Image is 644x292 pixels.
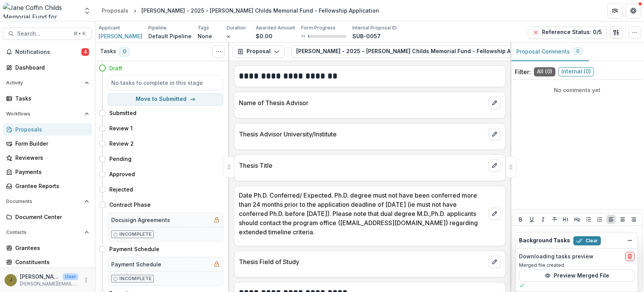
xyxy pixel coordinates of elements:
[213,45,225,58] button: Toggle View Cancelled Tasks
[584,215,593,224] button: Bullet List
[109,124,133,132] h4: Review 1
[227,32,230,40] p: ∞
[256,24,295,31] p: Awarded Amount
[352,32,381,40] p: SUB-0057
[607,3,623,18] button: Partners
[119,47,130,57] span: 0
[198,24,209,31] p: Tags
[3,123,92,136] a: Proposals
[625,236,634,245] button: Dismiss
[3,108,92,120] button: Open Workflows
[516,215,525,224] button: Bold
[10,277,12,282] div: Jamie
[3,77,92,89] button: Open Activity
[109,185,133,193] h4: Rejected
[3,242,92,254] a: Grantees
[119,275,152,282] p: Incomplete
[148,24,167,31] p: Pipeline
[15,182,86,190] div: Grantee Reports
[519,237,570,244] h2: Background Tasks
[99,5,382,16] nav: breadcrumb
[3,180,92,192] a: Grantee Reports
[6,230,81,235] span: Contacts
[239,257,485,266] p: Thesis Field of Study
[256,32,273,40] p: $0.00
[3,195,92,208] button: Open Documents
[100,48,116,55] h3: Tasks
[3,256,92,268] a: Constituents
[148,32,191,40] p: Default Pipeline
[528,26,607,39] button: Reference Status: 0/5
[626,3,641,18] button: Get Help
[198,32,212,40] p: None
[488,256,501,268] button: edit
[15,125,86,133] div: Proposals
[15,140,86,148] div: Form Builder
[515,67,531,76] p: Filter:
[3,92,92,105] a: Tasks
[17,31,69,37] span: Search...
[109,155,131,163] h4: Pending
[15,94,86,102] div: Tasks
[558,67,594,76] span: Internal ( 0 )
[239,130,485,139] p: Thesis Advisor University/Institute
[81,48,89,56] span: 4
[109,140,134,148] h4: Review 2
[227,24,246,31] p: Duration
[3,226,92,238] button: Open Contacts
[111,79,220,87] h5: No tasks to complete in this stage
[625,252,634,261] button: delete
[239,98,485,107] p: Name of Thesis Advisor
[618,215,627,224] button: Align Center
[15,244,86,252] div: Grantees
[539,215,548,224] button: Italicize
[15,154,86,162] div: Reviewers
[515,86,639,94] p: No comments yet
[99,32,142,40] span: [PERSON_NAME]
[232,45,285,58] button: Proposal
[99,5,131,16] a: Proposals
[561,215,570,224] button: Heading 1
[3,151,92,164] a: Reviewers
[550,215,559,224] button: Strike
[519,262,634,269] p: Merged file created
[576,49,579,54] span: 0
[109,170,135,178] h4: Approved
[3,28,92,40] button: Search...
[15,258,86,266] div: Constituents
[629,215,638,224] button: Align Right
[510,42,589,61] button: Proposal Comments
[111,216,170,224] h5: Docusign Agreements
[109,245,159,253] h4: Payment Schedule
[488,128,501,140] button: edit
[141,6,379,15] div: [PERSON_NAME] - 2025 - [PERSON_NAME] Childs Memorial Fund - Fellowship Application
[109,109,136,117] h4: Submitted
[3,137,92,150] a: Form Builder
[3,61,92,74] a: Dashboard
[15,49,81,55] span: Notifications
[3,165,92,178] a: Payments
[607,215,616,224] button: Align Left
[352,24,397,31] p: Internal Proposal ID
[239,161,485,170] p: Thesis Title
[6,111,81,117] span: Workflows
[63,273,78,280] p: User
[111,260,161,268] h5: Payment Schedule
[6,199,81,204] span: Documents
[573,215,582,224] button: Heading 2
[15,213,86,221] div: Document Center
[573,236,601,245] button: Clear
[20,281,78,287] p: [PERSON_NAME][EMAIL_ADDRESS][PERSON_NAME][DOMAIN_NAME]
[239,191,485,237] p: Date Ph.D. Conferred/ Expected. Ph.D. degree must not have been conferred more than 24 months pri...
[534,67,555,76] span: All ( 0 )
[81,276,91,285] button: More
[108,93,223,105] button: Move to Submitted
[119,231,152,238] p: Incomplete
[301,34,305,39] p: 2 %
[595,215,604,224] button: Ordered List
[527,215,536,224] button: Underline
[291,45,561,58] button: [PERSON_NAME] - 2025 - [PERSON_NAME] Childs Memorial Fund - Fellowship Application
[488,97,501,109] button: edit
[519,253,594,260] h2: Downloading tasks preview
[15,168,86,176] div: Payments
